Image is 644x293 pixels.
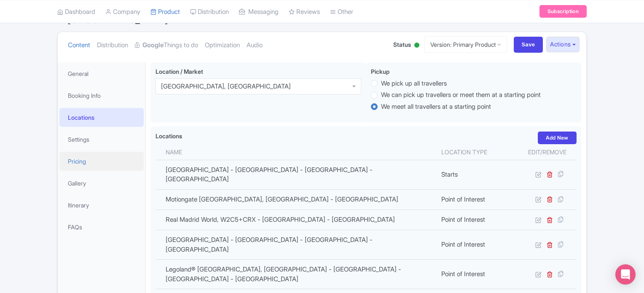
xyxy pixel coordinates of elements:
td: Motiongate [GEOGRAPHIC_DATA], [GEOGRAPHIC_DATA] - [GEOGRAPHIC_DATA] [156,189,436,210]
th: Name [156,144,436,160]
a: Gallery [59,174,144,193]
a: FAQs [59,218,144,237]
label: Locations [156,132,182,140]
a: GoogleThings to do [135,32,198,59]
a: Pricing [59,152,144,171]
label: We can pick up travellers or meet them at a starting point [381,90,541,100]
input: Save [514,37,543,53]
td: Legoland® [GEOGRAPHIC_DATA], [GEOGRAPHIC_DATA] - [GEOGRAPHIC_DATA] - [GEOGRAPHIC_DATA] - [GEOGRAP... [156,260,436,289]
td: Real Madrid World, W2C5+CRX - [GEOGRAPHIC_DATA] - [GEOGRAPHIC_DATA] [156,210,436,230]
td: [GEOGRAPHIC_DATA] - [GEOGRAPHIC_DATA] - [GEOGRAPHIC_DATA] - [GEOGRAPHIC_DATA] [156,230,436,260]
th: Edit/Remove [518,144,577,160]
a: Version: Primary Product [424,36,507,53]
a: Settings [59,130,144,149]
th: Location type [436,144,518,160]
a: Add New [538,132,577,144]
td: Point of Interest [436,260,518,289]
div: Open Intercom Messenger [615,264,636,285]
td: Point of Interest [436,230,518,260]
label: We pick up all travellers [381,79,447,89]
a: Itinerary [59,196,144,215]
a: Subscription [539,5,587,18]
td: Point of Interest [436,189,518,210]
td: Starts [436,160,518,189]
strong: Google [142,40,164,50]
div: Active [413,39,421,52]
label: We meet all travellers at a starting point [381,102,491,112]
a: Optimization [205,32,240,59]
a: General [59,64,144,83]
span: Status [393,40,411,49]
a: Distribution [97,32,128,59]
span: Pickup [371,68,389,75]
a: Content [68,32,90,59]
a: Audio [247,32,263,59]
td: Point of Interest [436,210,518,230]
a: Locations [59,108,144,127]
div: [GEOGRAPHIC_DATA], [GEOGRAPHIC_DATA] [161,83,291,90]
td: [GEOGRAPHIC_DATA] - [GEOGRAPHIC_DATA] - [GEOGRAPHIC_DATA] - [GEOGRAPHIC_DATA] [156,160,436,189]
span: [GEOGRAPHIC_DATA] [67,13,168,26]
button: Actions [546,37,580,52]
span: Location / Market [156,68,203,75]
a: Booking Info [59,86,144,105]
